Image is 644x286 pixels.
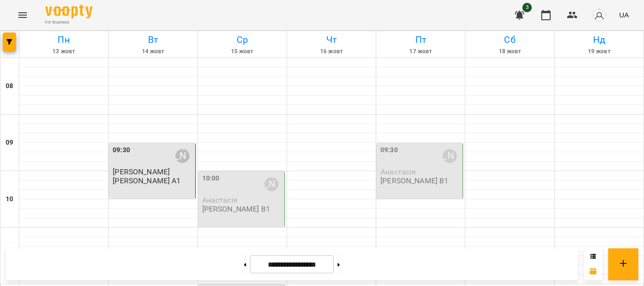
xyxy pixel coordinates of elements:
[202,173,220,184] label: 10:00
[175,149,190,163] div: Гринишин Антон Сергійович
[289,33,374,47] h6: Чт
[467,33,553,47] h6: Сб
[45,5,92,18] img: Voopty Logo
[380,145,398,155] label: 09:30
[202,205,270,213] p: [PERSON_NAME] В1
[21,47,107,56] h6: 13 жовт
[6,194,13,204] h6: 10
[113,177,181,185] p: [PERSON_NAME] А1
[113,167,170,176] span: [PERSON_NAME]
[619,10,629,20] span: UA
[202,196,238,204] span: Анастасія
[378,47,463,56] h6: 17 жовт
[199,47,285,56] h6: 15 жовт
[21,33,107,47] h6: Пн
[378,33,463,47] h6: Пт
[6,81,13,91] h6: 08
[199,33,285,47] h6: Ср
[380,167,416,176] span: Анастасія
[110,47,196,56] h6: 14 жовт
[593,8,606,22] img: avatar_s.png
[45,19,92,25] span: For Business
[289,47,374,56] h6: 16 жовт
[615,6,633,24] button: UA
[6,138,13,148] h6: 09
[380,177,448,185] p: [PERSON_NAME] В1
[443,149,457,163] div: Гринишин Антон Сергійович
[556,47,642,56] h6: 19 жовт
[522,3,532,12] span: 3
[113,145,130,155] label: 09:30
[556,33,642,47] h6: Нд
[11,4,34,26] button: Menu
[264,177,279,191] div: Гринишин Антон Сергійович
[110,33,196,47] h6: Вт
[467,47,553,56] h6: 18 жовт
